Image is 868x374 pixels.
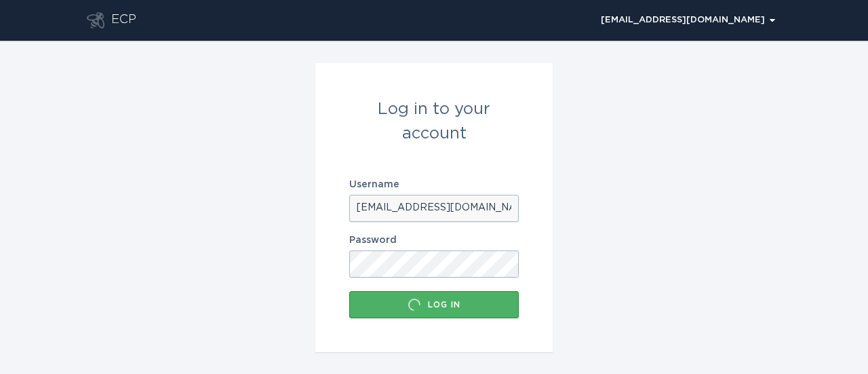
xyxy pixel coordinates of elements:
button: Open user account details [595,10,781,31]
div: Log in [356,298,512,312]
div: Log in to your account [349,97,519,146]
div: [EMAIL_ADDRESS][DOMAIN_NAME] [601,16,775,24]
button: Log in [349,291,519,318]
div: Popover menu [595,10,781,31]
div: ECP [111,12,136,29]
label: Username [349,180,519,189]
label: Password [349,236,519,245]
button: Go to dashboard [87,12,104,29]
div: Loading [408,298,421,312]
